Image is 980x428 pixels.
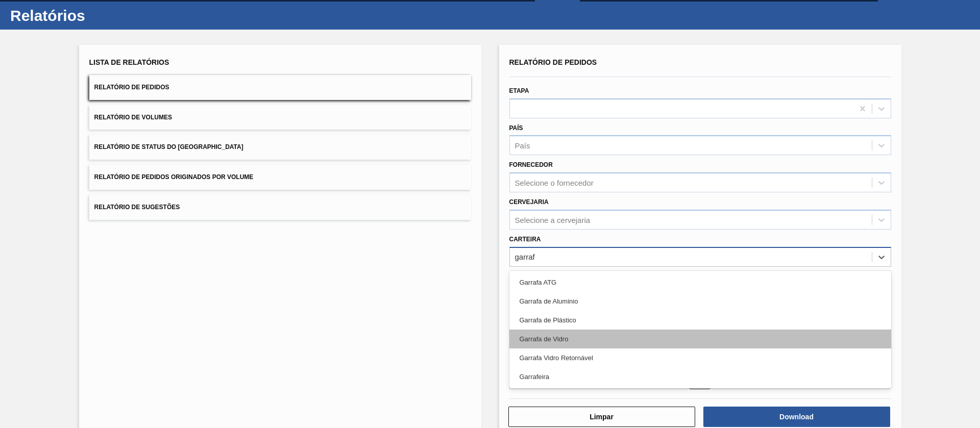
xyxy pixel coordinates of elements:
div: País [515,141,530,150]
span: Relatório de Pedidos Originados por Volume [94,173,254,181]
div: Selecione o fornecedor [515,179,594,187]
div: Selecione a cervejaria [515,215,591,224]
label: Etapa [509,87,529,94]
button: Relatório de Status do [GEOGRAPHIC_DATA] [89,135,471,160]
button: Relatório de Sugestões [89,195,471,220]
span: Relatório de Sugestões [94,204,180,211]
div: Garrafeira [509,367,891,386]
label: Fornecedor [509,161,553,168]
span: Relatório de Volumes [94,114,172,121]
div: Garrafa de Aluminio [509,292,891,311]
div: Garrafa de Plástico [509,311,891,330]
button: Download [703,407,890,427]
label: País [509,124,523,132]
div: Garrafa Vidro Retornável [509,348,891,367]
div: Garrafa ATG [509,273,891,292]
label: Cervejaria [509,198,549,206]
span: Lista de Relatórios [89,58,169,66]
span: Relatório de Pedidos [94,84,169,91]
div: Garrafa de Vidro [509,330,891,348]
label: Carteira [509,236,541,243]
span: Relatório de Status do [GEOGRAPHIC_DATA] [94,143,243,150]
button: Relatório de Volumes [89,105,471,130]
button: Relatório de Pedidos [89,75,471,100]
span: Relatório de Pedidos [509,58,597,66]
h1: Relatórios [10,10,191,21]
button: Limpar [508,407,695,427]
button: Relatório de Pedidos Originados por Volume [89,165,471,190]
